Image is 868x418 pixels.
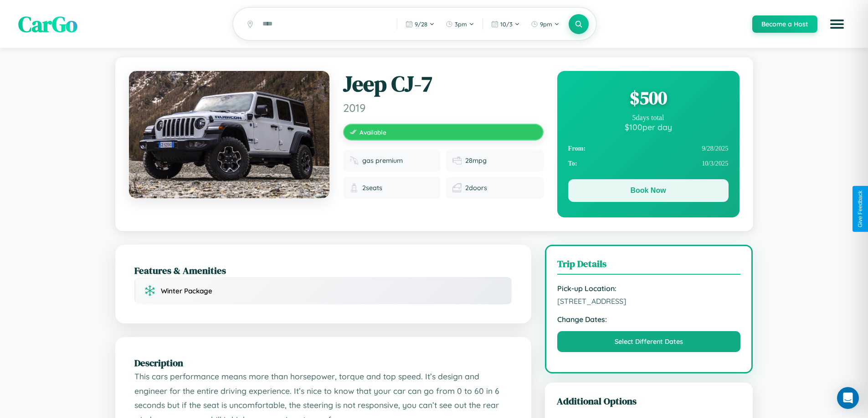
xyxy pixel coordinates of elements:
div: 9 / 28 / 2025 [568,141,729,156]
span: 2019 [343,101,544,115]
span: Available [360,128,386,136]
span: 9 / 28 [415,20,427,28]
div: Open Intercom Messenger [837,387,859,409]
strong: Change Dates: [557,315,741,324]
img: Jeep CJ-7 2019 [129,71,329,198]
span: 28 mpg [465,156,487,165]
span: Winter Package [161,287,212,295]
button: Become a Host [752,15,817,33]
button: 10/3 [487,17,524,31]
span: CarGo [18,9,77,39]
button: 9pm [526,17,564,31]
span: 10 / 3 [500,20,513,28]
h3: Trip Details [557,257,741,275]
h2: Features & Amenities [134,264,512,277]
div: Give Feedback [857,191,863,227]
img: Seats [349,183,359,192]
div: 5 days total [568,114,729,122]
button: Select Different Dates [557,331,741,352]
button: Open menu [824,11,850,37]
span: gas premium [362,156,403,165]
span: 2 seats [362,184,382,192]
strong: To: [568,160,577,167]
button: 9/28 [401,17,439,31]
img: Doors [452,183,462,192]
span: 2 doors [465,184,487,192]
button: Book Now [568,179,729,202]
h2: Description [134,356,512,369]
span: [STREET_ADDRESS] [557,297,741,306]
strong: Pick-up Location: [557,284,741,293]
div: $ 500 [568,86,729,110]
strong: From: [568,145,586,152]
div: $ 100 per day [568,122,729,132]
h1: Jeep CJ-7 [343,71,544,97]
h3: Additional Options [557,394,741,408]
span: 9pm [540,20,552,28]
img: Fuel efficiency [452,156,462,165]
button: 3pm [441,17,479,31]
img: Fuel type [349,156,359,165]
span: 3pm [455,20,467,28]
div: 10 / 3 / 2025 [568,156,729,171]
